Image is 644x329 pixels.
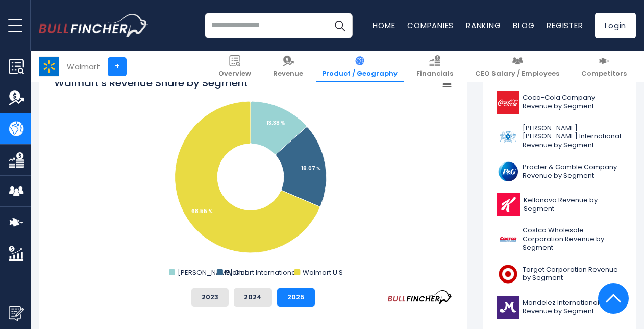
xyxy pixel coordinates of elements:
[410,51,459,82] a: Financials
[466,20,501,31] a: Ranking
[277,288,315,307] button: 2025
[191,288,229,307] button: 2023
[497,296,519,319] img: MDLZ logo
[497,91,519,114] img: KO logo
[490,191,628,219] a: Kellanova Revenue by Segment
[212,51,257,82] a: Overview
[523,163,622,180] span: Procter & Gamble Company Revenue by Segment
[39,14,148,37] a: Go to homepage
[523,266,622,283] span: Target Corporation Revenue by Segment
[178,268,250,277] text: [PERSON_NAME] Club
[303,268,343,277] text: Walmart U S
[524,196,622,214] span: Kellanova Revenue by Segment
[595,13,636,38] a: Login
[407,20,454,31] a: Companies
[234,288,272,307] button: 2024
[301,165,321,172] tspan: 18.07 %
[497,125,519,148] img: PM logo
[513,20,534,31] a: Blog
[547,20,583,31] a: Register
[490,260,628,288] a: Target Corporation Revenue by Segment
[191,207,213,215] tspan: 68.55 %
[497,263,519,286] img: TGT logo
[497,160,519,183] img: PG logo
[581,69,627,78] span: Competitors
[490,293,628,321] a: Mondelez International Revenue by Segment
[316,51,404,82] a: Product / Geography
[490,88,628,116] a: Coca-Cola Company Revenue by Segment
[475,69,559,78] span: CEO Salary / Employees
[322,69,398,78] span: Product / Geography
[523,299,622,316] span: Mondelez International Revenue by Segment
[523,93,622,111] span: Coca-Cola Company Revenue by Segment
[54,76,248,90] tspan: Walmart's Revenue Share by Segment
[575,51,633,82] a: Competitors
[327,13,353,38] button: Search
[54,76,452,280] svg: Walmart's Revenue Share by Segment
[523,226,622,252] span: Costco Wholesale Corporation Revenue by Segment
[497,228,519,251] img: COST logo
[226,268,298,277] text: Walmart International
[39,57,59,76] img: WMT logo
[490,122,628,153] a: [PERSON_NAME] [PERSON_NAME] International Revenue by Segment
[266,119,285,127] tspan: 13.38 %
[108,57,127,76] a: +
[469,51,565,82] a: CEO Salary / Employees
[67,61,100,73] div: Walmart
[416,69,453,78] span: Financials
[218,69,251,78] span: Overview
[373,20,395,31] a: Home
[273,69,303,78] span: Revenue
[267,51,309,82] a: Revenue
[39,14,148,37] img: bullfincher logo
[490,224,628,255] a: Costco Wholesale Corporation Revenue by Segment
[490,157,628,185] a: Procter & Gamble Company Revenue by Segment
[497,193,521,216] img: K logo
[523,124,622,150] span: [PERSON_NAME] [PERSON_NAME] International Revenue by Segment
